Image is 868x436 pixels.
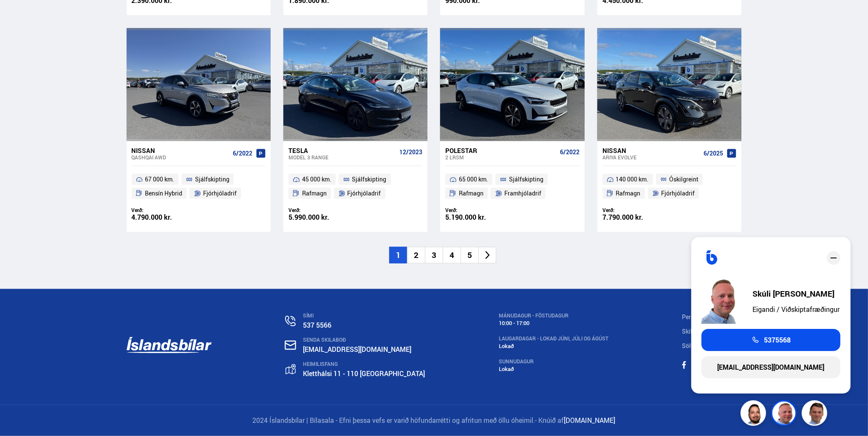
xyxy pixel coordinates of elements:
div: 5.990.000 kr. [288,214,356,221]
li: 5 [461,247,478,263]
div: Tesla [288,147,396,154]
div: SENDA SKILABOÐ [303,337,425,343]
img: nHj8e-n-aHgjukTg.svg [285,340,296,350]
div: Verð: [132,207,199,213]
div: Verð: [288,207,356,213]
a: 5375568 [701,329,840,351]
a: Tesla Model 3 RANGE 12/2023 45 000 km. Sjálfskipting Rafmagn Fjórhjóladrif Verð: 5.990.000 kr. [283,141,427,232]
span: Fjórhjóladrif [203,188,237,198]
div: close [827,251,840,265]
div: Eigandi / Viðskiptafræðingur [752,306,840,313]
img: gp4YpyYFnEr45R34.svg [286,364,296,375]
span: Fjórhjóladrif [661,188,695,198]
span: Rafmagn [616,188,641,198]
li: 3 [425,247,443,263]
img: n0V2lOsqF3l1V2iz.svg [285,316,296,326]
span: Bensín Hybrid [145,188,182,198]
a: Söluskrá [682,342,706,350]
img: siFngHWaQ9KaOqBr.png [701,277,744,324]
div: Model 3 RANGE [288,154,396,160]
img: nhp88E3Fdnt1Opn2.png [742,402,767,427]
a: [EMAIL_ADDRESS][DOMAIN_NAME] [701,356,840,378]
li: 2 [407,247,425,263]
span: 6/2022 [233,150,252,157]
li: 4 [443,247,461,263]
li: 1 [389,247,407,263]
a: Kletthálsi 11 - 110 [GEOGRAPHIC_DATA] [303,369,425,378]
div: HEIMILISFANG [303,361,425,367]
a: [DOMAIN_NAME] [564,416,616,425]
span: Framhjóladrif [504,188,541,198]
a: [EMAIL_ADDRESS][DOMAIN_NAME] [303,345,411,354]
img: siFngHWaQ9KaOqBr.png [772,402,798,427]
a: Skilmalar [682,327,708,335]
span: 45 000 km. [302,174,331,184]
div: SÍMI [303,313,425,319]
a: 537 5566 [303,320,331,330]
div: Lokað [499,366,608,372]
span: Sjálfskipting [352,174,387,184]
div: Nissan [602,147,700,154]
img: FbJEzSuNWCJXmdc-.webp [803,402,828,427]
span: Óskilgreint [669,174,698,184]
span: 67 000 km. [145,174,174,184]
a: Polestar 2 LRSM 6/2022 65 000 km. Sjálfskipting Rafmagn Framhjóladrif Verð: 5.190.000 kr. [440,141,584,232]
span: Sjálfskipting [195,174,229,184]
div: Verð: [602,207,670,213]
a: Nissan Qashqai AWD 6/2022 67 000 km. Sjálfskipting Bensín Hybrid Fjórhjóladrif Verð: 4.790.000 kr. [127,141,271,232]
div: 4.790.000 kr. [132,214,199,221]
div: 2 LRSM [445,154,556,160]
span: 5375568 [764,336,791,344]
span: Fjórhjóladrif [348,188,381,198]
a: Persónuverndarstefna [682,313,741,321]
div: LAUGARDAGAR - Lokað Júni, Júli og Ágúst [499,336,608,342]
span: - Knúið af [535,416,564,425]
div: Qashqai AWD [132,154,229,160]
button: Opna LiveChat spjallviðmót [7,3,32,29]
span: Rafmagn [302,188,327,198]
div: Polestar [445,147,556,154]
span: 6/2025 [704,150,723,157]
span: Rafmagn [459,188,483,198]
span: 6/2022 [560,149,580,156]
div: Ariya EVOLVE [602,154,700,160]
span: 12/2023 [399,149,422,156]
span: Sjálfskipting [509,174,543,184]
div: 5.190.000 kr. [445,214,512,221]
div: Lokað [499,343,608,349]
a: Nissan Ariya EVOLVE 6/2025 140 000 km. Óskilgreint Rafmagn Fjórhjóladrif Verð: 7.790.000 kr. [597,141,741,232]
div: MÁNUDAGUR - FÖSTUDAGUR [499,313,608,319]
div: Verð: [445,207,512,213]
div: 7.790.000 kr. [602,214,670,221]
span: 65 000 km. [459,174,488,184]
div: SUNNUDAGUR [499,359,608,365]
span: 140 000 km. [616,174,649,184]
div: 10:00 - 17:00 [499,320,608,326]
div: Skúli [PERSON_NAME] [752,289,840,298]
div: Nissan [132,147,229,154]
p: 2024 Íslandsbílar | Bílasala - Efni þessa vefs er varið höfundarrétti og afritun með öllu óheimil. [127,416,742,425]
